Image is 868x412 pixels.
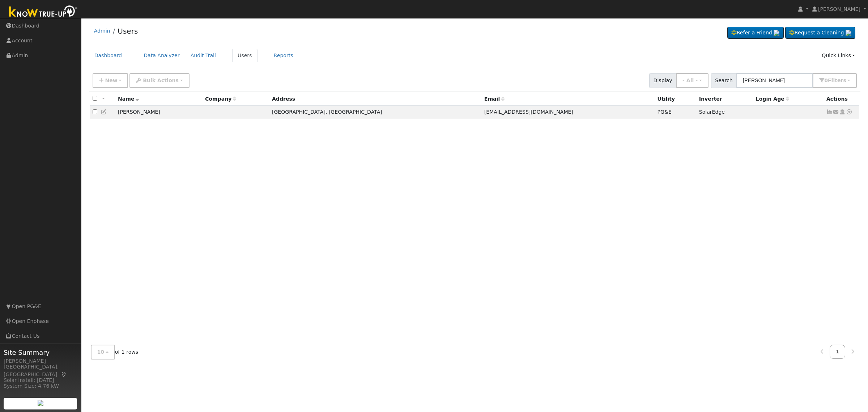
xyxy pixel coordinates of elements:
[846,108,852,116] a: Other actions
[91,345,139,360] span: of 1 rows
[813,73,857,88] button: 0Filters
[4,357,77,365] div: [PERSON_NAME]
[61,371,67,377] a: Map
[826,109,833,115] a: Show Graph
[232,49,258,62] a: Users
[658,95,694,103] div: Utility
[816,49,860,62] a: Quick Links
[269,106,482,119] td: [GEOGRAPHIC_DATA], [GEOGRAPHIC_DATA]
[699,109,725,115] span: SolarEdge
[484,96,505,102] span: Email
[833,108,839,116] a: cherryd44@sbcglobal.net
[484,109,573,115] span: [EMAIL_ADDRESS][DOMAIN_NAME]
[658,109,672,115] span: PG&E
[118,27,138,35] a: Users
[143,77,179,83] span: Bulk Actions
[785,27,855,39] a: Request a Cleaning
[272,95,479,103] div: Address
[185,49,221,62] a: Audit Trail
[649,73,676,88] span: Display
[828,77,846,83] span: Filter
[774,30,779,36] img: retrieve
[93,73,128,88] button: New
[711,73,737,88] span: Search
[843,77,846,83] span: s
[4,348,77,357] span: Site Summary
[727,27,784,39] a: Refer a Friend
[38,400,43,406] img: retrieve
[118,96,139,102] span: Name
[826,95,857,103] div: Actions
[4,363,77,378] div: [GEOGRAPHIC_DATA], [GEOGRAPHIC_DATA]
[138,49,185,62] a: Data Analyzer
[736,73,813,88] input: Search
[839,109,846,115] a: Login As
[830,345,846,359] a: 1
[89,49,128,62] a: Dashboard
[699,95,751,103] div: Inverter
[756,96,789,102] span: Days since last login
[105,77,117,83] span: New
[818,6,860,12] span: [PERSON_NAME]
[4,377,77,384] div: Solar Install: [DATE]
[676,73,709,88] button: - All -
[4,382,77,390] div: System Size: 4.76 kW
[115,106,203,119] td: [PERSON_NAME]
[97,349,105,355] span: 10
[91,345,115,360] button: 10
[101,109,107,115] a: Edit User
[205,96,236,102] span: Company name
[846,30,851,36] img: retrieve
[129,73,189,88] button: Bulk Actions
[94,28,110,34] a: Admin
[5,4,81,20] img: Know True-Up
[268,49,299,62] a: Reports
